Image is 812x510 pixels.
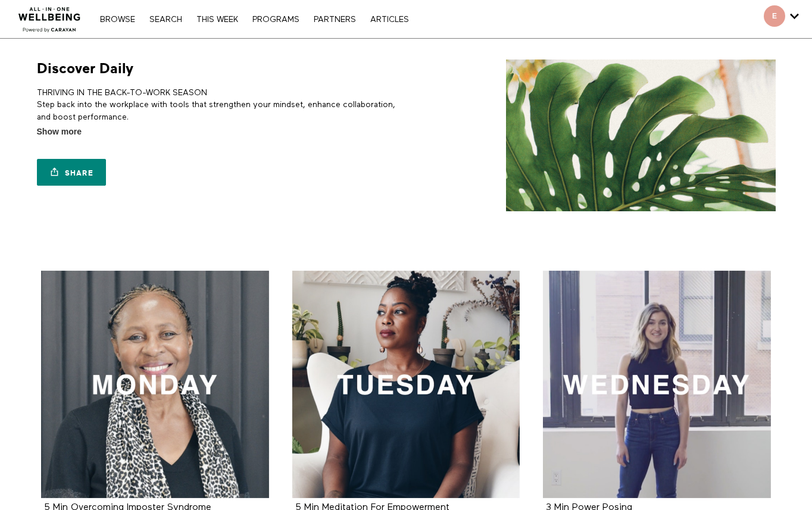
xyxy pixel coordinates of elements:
[37,60,133,78] h1: Discover Daily
[506,60,776,211] img: Discover Daily
[246,15,305,24] a: PROGRAMS
[41,271,269,499] a: 5 Min Overcoming Imposter Syndrome
[37,87,402,123] p: THRIVING IN THE BACK-TO-WORK SEASON Step back into the workplace with tools that strengthen your ...
[190,15,244,24] a: THIS WEEK
[94,13,414,25] nav: Primary
[543,271,771,499] a: 3 Min Power Posing
[143,15,188,24] a: Search
[37,159,106,186] a: Share
[37,126,82,138] span: Show more
[364,15,415,24] a: ARTICLES
[308,15,362,24] a: PARTNERS
[292,271,520,499] a: 5 Min Meditation For Empowerment
[94,15,141,24] a: Browse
